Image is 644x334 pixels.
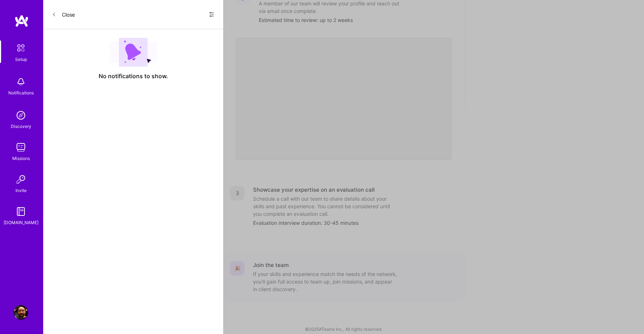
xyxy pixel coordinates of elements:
img: User Avatar [14,305,28,320]
div: Invite [15,187,27,194]
img: Invite [14,172,28,187]
div: Missions [12,155,30,162]
img: discovery [14,108,28,123]
img: teamwork [14,140,28,155]
img: logo [14,14,29,27]
a: User Avatar [12,305,30,320]
div: Discovery [11,123,31,130]
div: Setup [15,55,27,63]
img: guide book [14,204,28,219]
span: No notifications to show. [99,72,168,80]
button: Close [52,9,75,20]
img: empty [109,38,157,67]
div: [DOMAIN_NAME] [4,219,39,226]
img: setup [13,40,28,55]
